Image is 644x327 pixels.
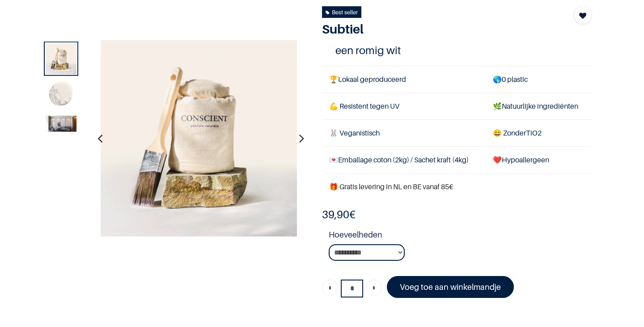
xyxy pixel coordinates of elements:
[46,80,76,110] img: Product image
[46,43,76,74] img: Product image
[335,43,578,57] h4: een romig wit
[329,155,338,164] span: 💌
[486,120,592,147] td: TiO2
[322,147,486,174] td: Emballage coton (2kg) / Sachet kraft (4kg)
[486,147,592,174] td: ❤️Hypoallergeen
[322,280,338,296] a: Verwijder een
[322,208,356,221] b: €
[46,116,76,132] img: Product image
[400,282,501,292] font: Voeg toe aan winkelmandje
[574,6,592,24] button: Add to wishlist
[486,93,592,119] td: Natuurlijke ingrediënten
[366,280,382,296] a: Voeg één toe
[329,229,592,244] strong: Hoeveelheden
[322,208,349,221] span: 39,90
[579,10,586,21] span: Add to wishlist
[493,102,502,110] span: 🌿
[329,128,380,137] span: 🐰 Veganistisch
[387,276,514,298] a: Voeg toe aan winkelmandje
[493,75,502,84] span: 🌎
[326,7,358,17] div: Best seller
[329,75,338,84] span: 🏆
[322,66,486,93] td: Lokaal geproduceerd
[486,66,592,93] td: 0 plastic
[322,21,551,37] h1: Subtiel
[101,40,297,237] img: Product image
[329,102,399,110] span: 💪 Resistent tegen UV
[329,182,453,191] font: 🎁 Gratis levering in NL en BE vanaf 85€
[493,128,526,137] span: 😄 Zonder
